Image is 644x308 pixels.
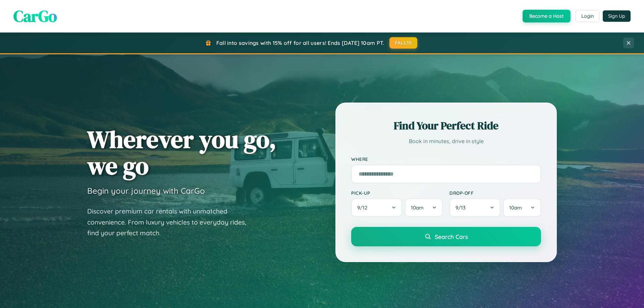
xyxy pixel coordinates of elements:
[13,5,57,27] span: CarGo
[576,10,599,22] button: Login
[87,186,205,196] h3: Begin your journey with CarGo
[455,204,469,211] span: 9 / 13
[357,204,371,211] span: 9 / 12
[449,198,500,217] button: 9/13
[411,204,424,211] span: 10am
[87,126,276,179] h1: Wherever you go, we go
[603,10,631,22] button: Sign Up
[523,10,571,22] button: Become a Host
[435,233,468,240] span: Search Cars
[351,190,443,196] label: Pick-up
[351,118,541,133] h2: Find Your Perfect Ride
[503,198,541,217] button: 10am
[449,190,541,196] label: Drop-off
[509,204,522,211] span: 10am
[389,37,418,49] button: FALL15
[405,198,443,217] button: 10am
[87,206,255,239] p: Discover premium car rentals with unmatched convenience. From luxury vehicles to everyday rides, ...
[351,198,402,217] button: 9/12
[216,40,384,46] span: Fall into savings with 15% off for all users! Ends [DATE] 10am PT.
[351,227,541,246] button: Search Cars
[351,136,541,146] p: Book in minutes, drive in style
[351,156,541,162] label: Where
